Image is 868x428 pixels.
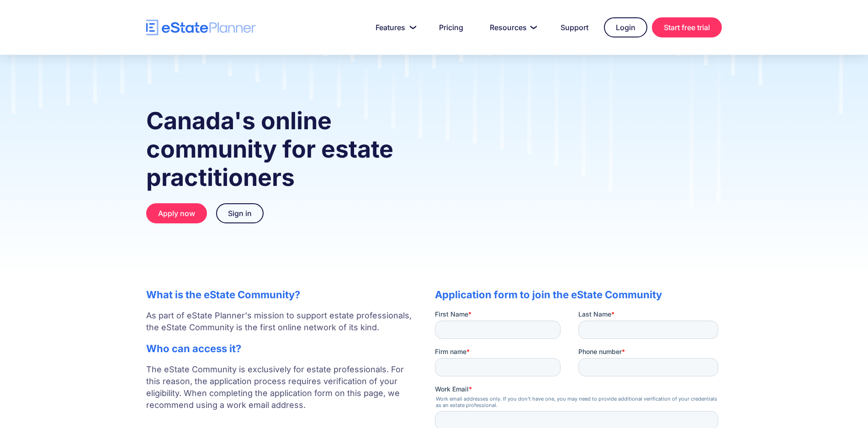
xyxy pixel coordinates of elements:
a: Features [365,18,423,37]
a: Apply now [146,203,207,223]
h2: Application form to join the eState Community [435,289,722,301]
h2: What is the eState Community? [146,289,417,301]
h2: Who can access it? [146,343,417,354]
a: Pricing [428,18,474,37]
p: The eState Community is exclusively for estate professionals. For this reason, the application pr... [146,364,417,423]
a: Sign in [216,203,264,223]
p: As part of eState Planner's mission to support estate professionals, the eState Community is the ... [146,310,417,333]
strong: Canada's online community for estate practitioners [146,106,393,192]
a: home [146,20,256,36]
a: Login [604,17,647,37]
a: Resources [479,18,545,37]
a: Start free trial [652,17,722,37]
a: Support [550,18,599,37]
